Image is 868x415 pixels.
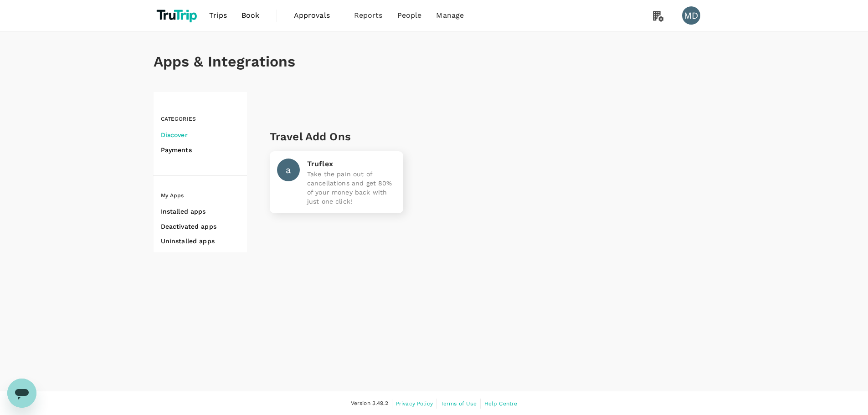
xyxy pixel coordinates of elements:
a: Terms of Use [441,399,477,409]
span: Trips [209,10,227,21]
div: MD [682,6,700,25]
span: Version 3.49.2 [351,399,388,408]
a: Discover [161,129,247,141]
a: Uninstalled apps [161,236,247,247]
a: Payments [161,144,247,156]
div: a [277,159,300,181]
span: Privacy Policy [396,400,433,407]
a: Help Centre [484,399,518,409]
span: Approvals [294,10,339,21]
p: Take the pain out of cancellations and get 80% of your money back with just one click! [307,169,396,206]
p: Truflex [307,159,396,169]
span: Manage [436,10,464,21]
span: People [397,10,422,21]
span: Terms of Use [441,400,477,407]
img: TruTrip logo [154,5,202,26]
span: Categories [161,116,196,122]
a: Deactivated apps [161,221,247,232]
span: Help Centre [484,400,518,407]
iframe: Button to launch messaging window [7,379,36,408]
span: Reports [354,10,383,21]
a: Privacy Policy [396,399,433,409]
h1: Apps & Integrations [154,53,715,70]
a: aTruflexTake the pain out of cancellations and get 80% of your money back with just one click! [270,151,403,213]
h5: Travel Add Ons [270,129,692,144]
span: Book [241,10,260,21]
a: Installed apps [161,206,247,217]
span: My Apps [161,192,184,199]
